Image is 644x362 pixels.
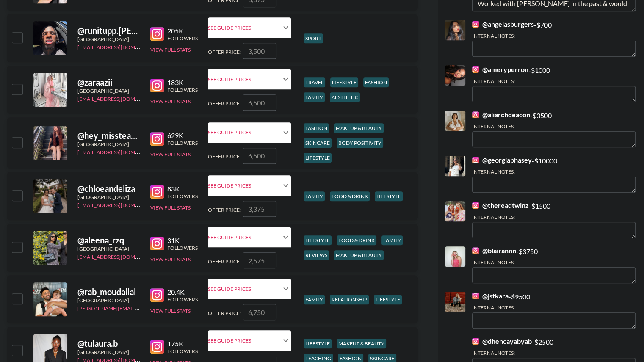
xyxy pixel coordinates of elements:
button: View Full Stats [150,204,191,211]
div: Followers [167,296,198,303]
div: lifestyle [304,235,332,245]
div: lifestyle [304,153,332,163]
div: See Guide Prices [208,227,291,247]
div: Internal Notes: [472,123,636,130]
div: Followers [167,87,198,93]
span: Offer Price: [208,310,241,316]
img: Instagram [472,157,479,163]
div: - $ 1500 [472,201,636,238]
div: - $ 3750 [472,246,636,283]
img: Instagram [150,340,164,354]
img: Instagram [472,293,479,299]
div: body positivity [337,138,383,148]
div: relationship [330,295,369,304]
div: 83K [167,185,198,193]
div: - $ 3500 [472,111,636,147]
input: 3,375 [243,201,276,217]
div: family [304,191,325,201]
div: [GEOGRAPHIC_DATA] [77,246,140,252]
input: 2,575 [243,252,276,268]
img: Instagram [472,202,479,209]
div: [GEOGRAPHIC_DATA] [77,194,140,200]
img: Instagram [150,237,164,250]
div: food & drink [337,235,376,245]
div: See Guide Prices [208,330,291,351]
div: skincare [304,138,332,148]
div: See Guide Prices [208,182,281,189]
input: 3,500 [243,43,276,59]
a: [EMAIL_ADDRESS][DOMAIN_NAME] [77,147,163,155]
a: @dhencayabyab [472,337,532,345]
img: Instagram [472,66,479,73]
div: @ runitupp.[PERSON_NAME] [77,25,140,36]
div: See Guide Prices [208,76,281,83]
div: Internal Notes: [472,304,636,311]
div: makeup & beauty [334,250,384,260]
a: @aliarchdeacon [472,111,530,119]
div: fashion [363,77,389,87]
div: @ rab_moudallal [77,287,140,297]
div: food & drink [330,191,370,201]
div: lifestyle [330,77,358,87]
div: [GEOGRAPHIC_DATA] [77,297,140,304]
div: - $ 9500 [472,292,636,329]
input: 6,500 [243,94,276,111]
div: Internal Notes: [472,214,636,220]
a: [EMAIL_ADDRESS][DOMAIN_NAME] [77,200,163,208]
img: Instagram [150,132,164,146]
div: Followers [167,35,198,41]
div: @ chloeandeliza_ [77,183,140,194]
div: Internal Notes: [472,169,636,175]
div: Internal Notes: [472,33,636,39]
div: Internal Notes: [472,78,636,84]
span: Offer Price: [208,258,241,265]
div: See Guide Prices [208,17,291,38]
div: sport [304,33,323,43]
button: View Full Stats [150,47,191,53]
div: [GEOGRAPHIC_DATA] [77,141,140,147]
input: 6,500 [243,148,276,164]
img: Instagram [472,111,479,118]
img: Instagram [150,288,164,302]
a: [EMAIL_ADDRESS][DOMAIN_NAME] [77,94,163,102]
div: travel [304,77,325,87]
div: family [381,235,403,245]
div: 31K [167,236,198,245]
img: Instagram [472,338,479,345]
div: See Guide Prices [208,69,291,89]
img: Instagram [150,185,164,199]
div: See Guide Prices [208,279,291,299]
div: See Guide Prices [208,122,291,143]
a: @angelasburgers [472,20,534,28]
div: See Guide Prices [208,129,281,135]
button: View Full Stats [150,98,191,105]
div: 20.4K [167,288,198,296]
div: fashion [304,123,329,133]
input: 6,750 [243,304,276,320]
a: @thereadtwinz [472,201,529,210]
img: Instagram [472,21,479,28]
div: Followers [167,245,198,251]
img: Instagram [150,27,164,41]
div: 205K [167,27,198,35]
div: makeup & beauty [337,339,386,348]
div: makeup & beauty [334,123,384,133]
button: View Full Stats [150,151,191,158]
div: Followers [167,348,198,354]
a: @georgiaphasey [472,156,532,164]
div: @ aleena_rzq [77,235,140,246]
div: lifestyle [374,295,402,304]
div: @ tulaura.b [77,338,140,349]
img: Instagram [150,79,164,92]
div: 183K [167,78,198,87]
div: See Guide Prices [208,234,281,240]
a: [PERSON_NAME][EMAIL_ADDRESS][DOMAIN_NAME] [77,304,203,312]
div: [GEOGRAPHIC_DATA] [77,36,140,42]
div: family [304,92,325,102]
div: See Guide Prices [208,286,281,292]
div: - $ 700 [472,20,636,57]
div: [GEOGRAPHIC_DATA] [77,349,140,355]
div: 175K [167,340,198,348]
div: 629K [167,131,198,140]
div: - $ 10000 [472,156,636,193]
